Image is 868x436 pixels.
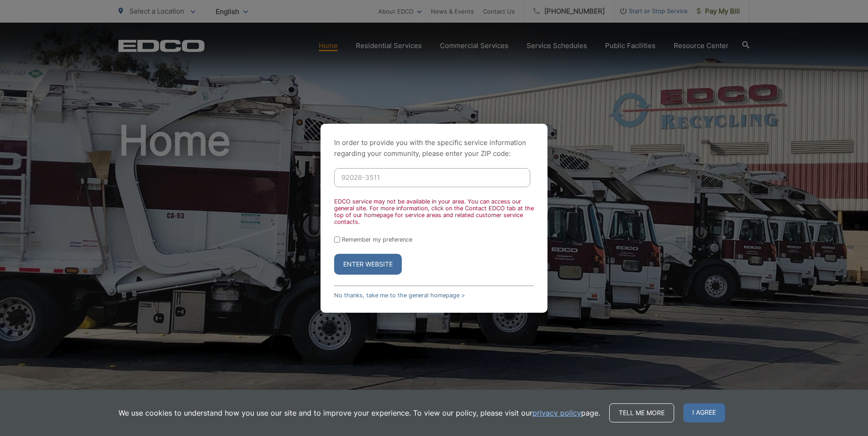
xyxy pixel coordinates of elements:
[334,292,465,299] a: No thanks, take me to the general homepage >
[342,236,412,243] label: Remember my preference
[334,198,534,225] div: EDCO service may not be available in your area. You can access our general site. For more informa...
[334,137,534,159] p: In order to provide you with the specific service information regarding your community, please en...
[609,403,674,422] a: Tell me more
[683,403,725,422] span: I agree
[533,407,581,418] a: privacy policy
[118,407,600,418] p: We use cookies to understand how you use our site and to improve your experience. To view our pol...
[334,168,530,187] input: Enter ZIP Code
[334,254,402,275] button: Enter Website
